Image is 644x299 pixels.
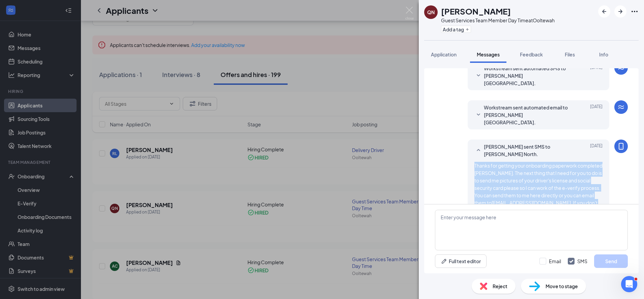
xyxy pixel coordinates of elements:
[590,65,603,87] span: [DATE]
[493,282,507,290] span: Reject
[427,9,435,16] div: QN
[477,51,500,57] span: Messages
[441,258,447,265] svg: Pen
[474,72,482,80] svg: SmallChevronDown
[631,7,639,16] svg: Ellipses
[590,104,603,126] span: [DATE]
[441,17,555,24] div: Guest Services Team Member Day Time at Ooltewah
[621,276,637,292] iframe: Intercom live chat
[474,163,603,221] span: Thanks for getting your onboarding paperwork completed [PERSON_NAME]. The next thing that I need ...
[598,5,610,18] button: ArrowLeftNew
[465,27,469,31] svg: Plus
[546,282,578,290] span: Move to stage
[431,51,457,57] span: Application
[590,143,603,158] span: [DATE]
[600,7,608,16] svg: ArrowLeftNew
[484,104,572,126] span: Workstream sent automated email to [PERSON_NAME][GEOGRAPHIC_DATA].
[594,254,628,268] button: Send
[599,51,608,57] span: Info
[474,111,482,119] svg: SmallChevronDown
[617,142,625,150] svg: MobileSms
[614,5,626,18] button: ArrowRight
[474,146,482,154] svg: SmallChevronUp
[492,200,571,206] a: [EMAIL_ADDRESS][DOMAIN_NAME]
[484,143,572,158] span: [PERSON_NAME] sent SMS to [PERSON_NAME] North.
[616,7,624,16] svg: ArrowRight
[441,5,511,17] h1: [PERSON_NAME]
[565,51,575,57] span: Files
[441,26,471,33] button: PlusAdd a tag
[617,103,625,111] svg: WorkstreamLogo
[520,51,543,57] span: Feedback
[435,254,487,268] button: Full text editorPen
[484,65,572,87] span: Workstream sent automated SMS to [PERSON_NAME][GEOGRAPHIC_DATA].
